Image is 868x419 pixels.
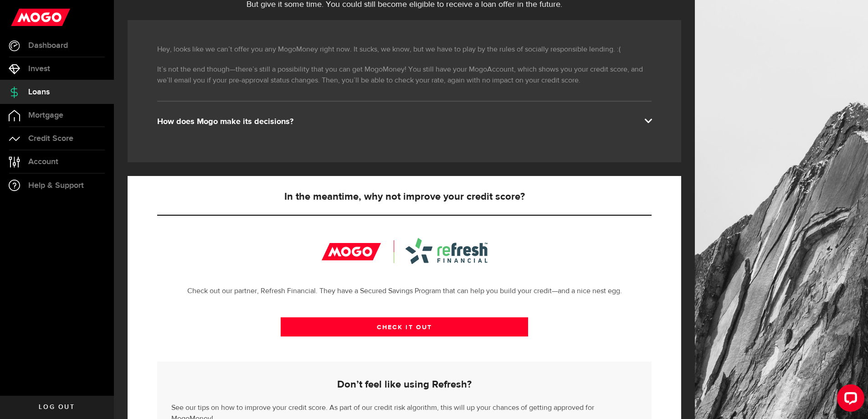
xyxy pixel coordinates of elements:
span: Dashboard [28,41,68,50]
p: Check out our partner, Refresh Financial. They have a Secured Savings Program that can help you b... [157,286,652,297]
iframe: LiveChat chat widget [830,381,868,419]
span: Credit Score [28,134,73,143]
span: Loans [28,88,50,96]
span: Help & Support [28,181,84,190]
span: Account [28,158,58,166]
span: Mortgage [28,111,63,119]
span: Invest [28,65,50,73]
div: How does Mogo make its decisions? [157,116,652,127]
h5: Don’t feel like using Refresh? [171,379,637,390]
span: Log out [39,404,75,410]
p: It’s not the end though—there’s still a possibility that you can get MogoMoney! You still have yo... [157,64,652,86]
p: Hey, looks like we can’t offer you any MogoMoney right now. It sucks, we know, but we have to pla... [157,44,652,55]
h5: In the meantime, why not improve your credit score? [157,191,652,202]
a: CHECK IT OUT [281,317,528,336]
